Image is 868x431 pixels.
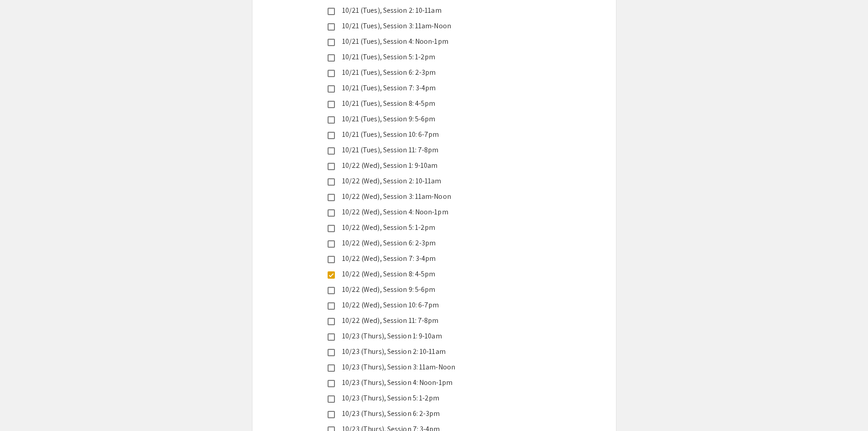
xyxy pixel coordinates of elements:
[335,176,526,187] div: 10/22 (Wed), Session 2: 10-11am
[335,67,526,78] div: 10/21 (Tues), Session 6: 2-3pm
[335,191,526,202] div: 10/22 (Wed), Session 3: 11am-Noon
[335,238,526,249] div: 10/22 (Wed), Session 6: 2-3pm
[335,408,526,419] div: 10/23 (Thurs), Session 6: 2-3pm
[335,393,526,404] div: 10/23 (Thurs), Session 5: 1-2pm
[335,253,526,264] div: 10/22 (Wed), Session 7: 3-4pm
[335,207,526,218] div: 10/22 (Wed), Session 4: Noon-1pm
[335,160,526,171] div: 10/22 (Wed), Session 1: 9-10am
[335,52,526,62] div: 10/21 (Tues), Session 5: 1-2pm
[335,21,526,31] div: 10/21 (Tues), Session 3: 11am-Noon
[335,145,526,156] div: 10/21 (Tues), Session 11: 7-8pm
[335,284,526,295] div: 10/22 (Wed), Session 9: 5-6pm
[335,269,526,280] div: 10/22 (Wed), Session 8: 4-5pm
[7,390,39,424] iframe: Chat
[335,114,526,125] div: 10/21 (Tues), Session 9: 5-6pm
[335,222,526,233] div: 10/22 (Wed), Session 5: 1-2pm
[335,377,526,388] div: 10/23 (Thurs), Session 4: Noon-1pm
[335,98,526,109] div: 10/21 (Tues), Session 8: 4-5pm
[335,315,526,326] div: 10/22 (Wed), Session 11: 7-8pm
[335,83,526,93] div: 10/21 (Tues), Session 7: 3-4pm
[335,36,526,47] div: 10/21 (Tues), Session 4: Noon-1pm
[335,362,526,373] div: 10/23 (Thurs), Session 3: 11am-Noon
[335,346,526,357] div: 10/23 (Thurs), Session 2: 10-11am
[335,5,526,16] div: 10/21 (Tues), Session 2: 10-11am
[335,331,526,342] div: 10/23 (Thurs), Session 1: 9-10am
[335,129,526,140] div: 10/21 (Tues), Session 10: 6-7pm
[335,300,526,311] div: 10/22 (Wed), Session 10: 6-7pm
